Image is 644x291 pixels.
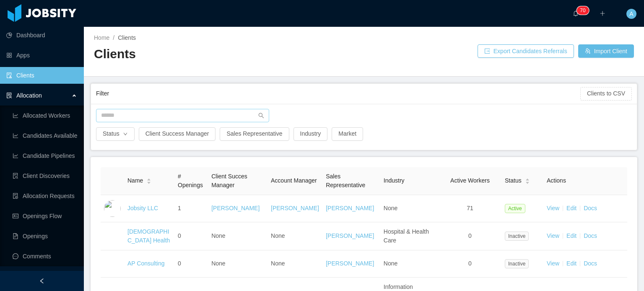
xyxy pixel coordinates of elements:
td: 0 [439,250,501,278]
span: None [211,260,225,267]
a: icon: robot [6,268,77,285]
button: Clients to CSV [580,87,632,100]
span: Sales Representative [326,173,365,188]
i: icon: caret-up [525,178,530,180]
button: icon: exportExport Candidates Referrals [478,44,574,58]
span: Hospital & Health Care [384,228,429,244]
p: 0 [583,6,586,15]
a: [PERSON_NAME] [326,205,374,211]
td: 0 [174,222,208,250]
button: Market [332,127,363,141]
a: View [547,232,559,239]
a: [DEMOGRAPHIC_DATA] Health [127,228,170,244]
img: dc41d540-fa30-11e7-b498-73b80f01daf1_657caab8ac997-400w.png [104,200,121,217]
i: icon: caret-down [525,180,530,183]
div: Sort [146,177,151,183]
button: Client Success Manager [139,127,216,141]
a: icon: file-searchClient Discoveries [13,167,77,184]
a: icon: auditClients [6,67,77,84]
span: / [113,34,114,41]
i: icon: solution [6,93,12,98]
i: icon: bell [573,10,579,16]
span: None [211,232,225,239]
a: [PERSON_NAME] [271,205,319,211]
a: icon: line-chartCandidates Available [13,127,77,144]
a: icon: messageComments [13,248,77,265]
img: 6a8e90c0-fa44-11e7-aaa7-9da49113f530_5a5d50e77f870-400w.png [104,228,121,245]
a: [PERSON_NAME] [326,232,374,239]
i: icon: caret-up [147,178,151,180]
button: Statusicon: down [96,127,135,141]
a: Edit [566,260,576,267]
span: Clients [118,34,136,41]
a: icon: file-textOpenings [13,228,77,245]
a: icon: line-chartCandidate Pipelines [13,147,77,164]
span: Name [127,176,143,185]
span: None [384,260,397,267]
a: Edit [566,205,576,211]
span: Active [505,204,525,213]
a: AP Consulting [127,260,164,267]
h2: Clients [94,46,364,63]
span: Actions [547,177,566,184]
span: Inactive [505,259,529,268]
a: Docs [584,205,597,211]
a: Edit [566,232,576,239]
a: icon: pie-chartDashboard [6,27,77,44]
div: Sort [525,177,530,183]
div: Filter [96,86,580,101]
span: None [271,260,285,267]
td: 0 [174,250,208,278]
a: Home [94,34,109,41]
span: # Openings [178,173,203,188]
i: icon: search [258,113,264,118]
span: 1 [178,205,181,211]
button: Industry [293,127,328,141]
span: Status [505,176,522,185]
a: [PERSON_NAME] [211,205,260,211]
span: None [271,232,285,239]
span: Industry [384,177,405,184]
span: Active Workers [450,177,490,184]
span: Inactive [505,232,529,241]
span: Client Succes Manager [211,173,247,188]
a: Docs [584,260,597,267]
a: Jobsity LLC [127,205,158,211]
a: icon: idcardOpenings Flow [13,208,77,224]
a: icon: file-doneAllocation Requests [13,188,77,204]
a: View [547,205,559,211]
td: 71 [439,195,501,222]
i: icon: plus [600,10,605,16]
a: icon: line-chartAllocated Workers [13,107,77,124]
button: Sales Representative [220,127,289,141]
i: icon: caret-down [147,180,151,183]
span: None [384,205,397,211]
button: icon: usergroup-addImport Client [578,44,634,58]
a: View [547,260,559,267]
img: 6a95fc60-fa44-11e7-a61b-55864beb7c96_5a5d513336692-400w.png [104,255,121,272]
span: Account Manager [271,177,317,184]
span: Allocation [16,92,42,99]
td: 0 [439,222,501,250]
a: [PERSON_NAME] [326,260,374,267]
span: A [629,9,633,19]
a: icon: appstoreApps [6,47,77,64]
p: 7 [580,6,583,15]
a: Docs [584,232,597,239]
sup: 70 [576,6,589,15]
